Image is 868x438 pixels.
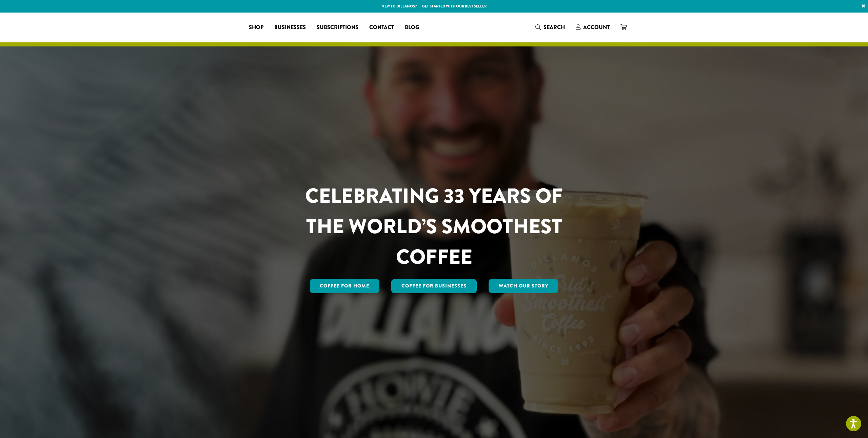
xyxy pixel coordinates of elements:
[317,23,358,32] span: Subscriptions
[544,23,565,31] span: Search
[310,279,380,293] a: Coffee for Home
[391,279,477,293] a: Coffee For Businesses
[285,181,583,272] h1: CELEBRATING 33 YEARS OF THE WORLD’S SMOOTHEST COFFEE
[274,23,306,32] span: Businesses
[422,3,487,9] a: Get started with our best seller
[405,23,419,32] span: Blog
[369,23,394,32] span: Contact
[243,22,269,33] a: Shop
[583,23,610,31] span: Account
[530,22,570,33] a: Search
[249,23,263,32] span: Shop
[489,279,558,293] a: Watch Our Story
